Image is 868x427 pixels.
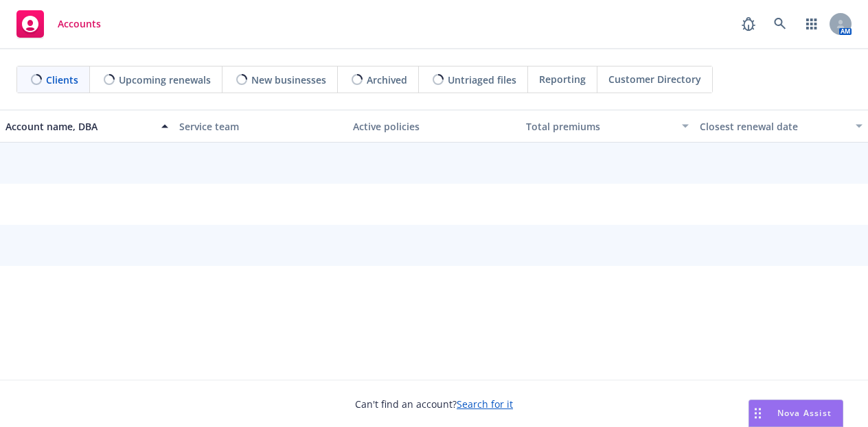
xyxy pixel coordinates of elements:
[749,400,766,426] div: Drag to move
[766,10,794,38] a: Search
[46,73,78,87] span: Clients
[539,72,586,86] span: Reporting
[608,72,701,86] span: Customer Directory
[798,10,825,38] a: Switch app
[58,19,101,29] span: Accounts
[251,73,326,87] span: New businesses
[119,73,211,87] span: Upcoming renewals
[355,397,513,411] span: Can't find an account?
[448,73,516,87] span: Untriaged files
[700,119,847,134] div: Closest renewal date
[521,110,694,143] button: Total premiums
[367,73,407,87] span: Archived
[777,407,832,419] span: Nova Assist
[5,119,153,134] div: Account name, DBA
[749,400,843,427] button: Nova Assist
[174,110,347,143] button: Service team
[11,5,106,43] a: Accounts
[694,110,868,143] button: Closest renewal date
[347,110,521,143] button: Active policies
[735,10,762,38] a: Report a Bug
[526,119,674,134] div: Total premiums
[353,119,516,134] div: Active policies
[179,119,342,134] div: Service team
[457,398,513,411] a: Search for it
